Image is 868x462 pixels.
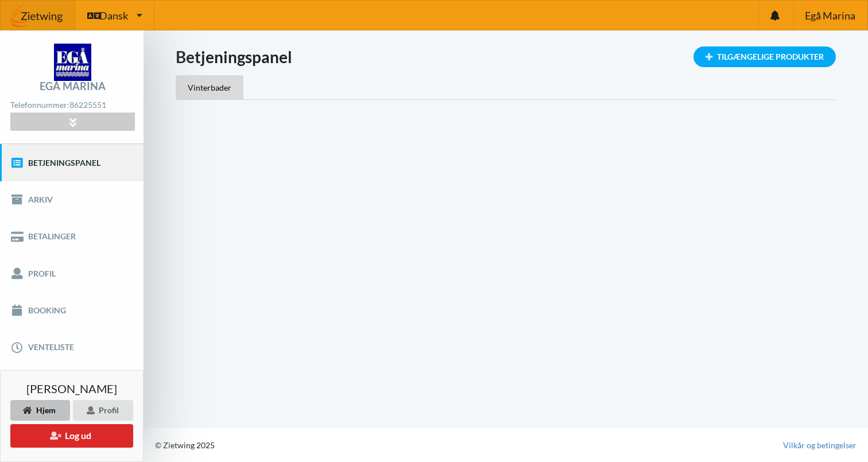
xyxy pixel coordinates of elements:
[10,400,70,421] div: Hjem
[805,10,855,21] span: Egå Marina
[176,75,243,99] div: Vinterbader
[40,81,106,91] div: Egå Marina
[693,46,836,67] div: Tilgængelige Produkter
[54,44,91,81] img: logo
[783,440,857,451] a: Vilkår og betingelser
[26,383,117,394] span: [PERSON_NAME]
[73,400,133,421] div: Profil
[99,10,128,21] span: Dansk
[10,424,133,448] button: Log ud
[69,100,106,110] strong: 86225551
[176,46,836,67] h1: Betjeningspanel
[10,98,134,113] div: Telefonnummer:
